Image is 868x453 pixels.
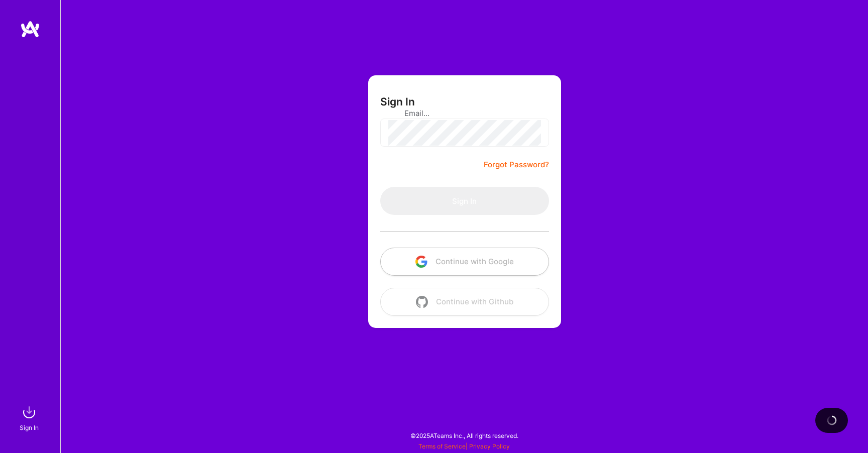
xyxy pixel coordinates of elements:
[827,415,837,425] img: loading
[404,100,525,126] input: Email...
[19,402,39,422] img: sign in
[380,95,415,108] h3: Sign In
[21,402,39,433] a: sign inSign In
[380,288,549,316] button: Continue with Github
[380,187,549,215] button: Sign In
[484,159,549,171] a: Forgot Password?
[60,423,868,448] div: © 2025 ATeams Inc., All rights reserved.
[415,256,427,268] img: icon
[20,422,39,433] div: Sign In
[418,442,466,450] a: Terms of Service
[418,442,510,450] span: |
[20,20,40,38] img: logo
[416,296,428,308] img: icon
[380,248,549,276] button: Continue with Google
[469,442,510,450] a: Privacy Policy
